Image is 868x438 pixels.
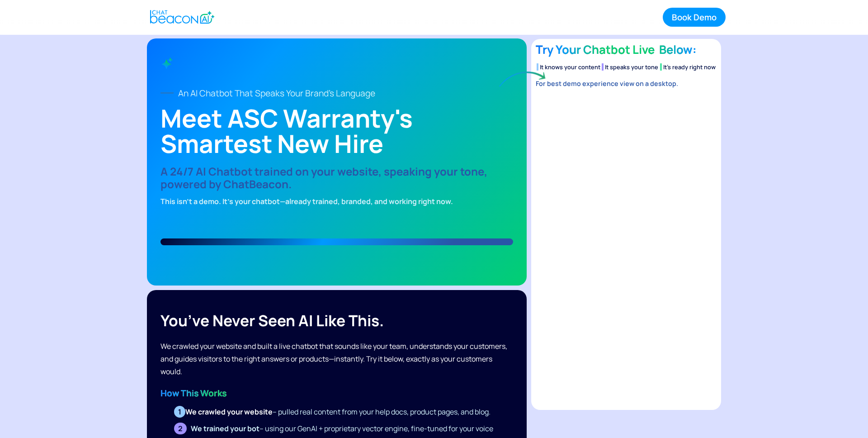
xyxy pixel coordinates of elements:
[160,196,453,206] strong: This isn’t a demo. It’s your chatbot—already trained, branded, and working right now.
[160,310,384,331] strong: You’ve never seen AI like this.
[663,8,726,27] a: Book Demo
[160,105,513,156] h1: Meet ASC Warranty's Smartest New Hire
[170,405,513,419] li: – pulled real content from your help docs, product pages, and blog.
[160,340,513,378] div: We crawled your website and built a live chatbot that sounds like your team, understands your cus...
[178,407,181,417] strong: 1
[160,387,513,400] div: ‍
[536,41,717,59] h4: Try Your Chatbot Live Below:
[178,87,375,99] strong: An AI Chatbot That Speaks Your Brand's Language
[537,63,600,71] li: It knows your content
[602,63,658,71] li: It speaks your tone
[178,424,183,433] strong: 2
[660,63,716,71] li: It’s ready right now
[185,407,273,417] strong: We crawled your website
[191,424,259,433] strong: We trained your bot
[536,75,717,90] div: For best demo experience view on a desktop.
[142,6,220,28] a: home
[160,164,487,191] strong: A 24/7 AI Chatbot trained on your website, speaking your tone, powered by ChatBeacon.
[672,11,717,23] div: Book Demo
[160,387,226,399] strong: How This Works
